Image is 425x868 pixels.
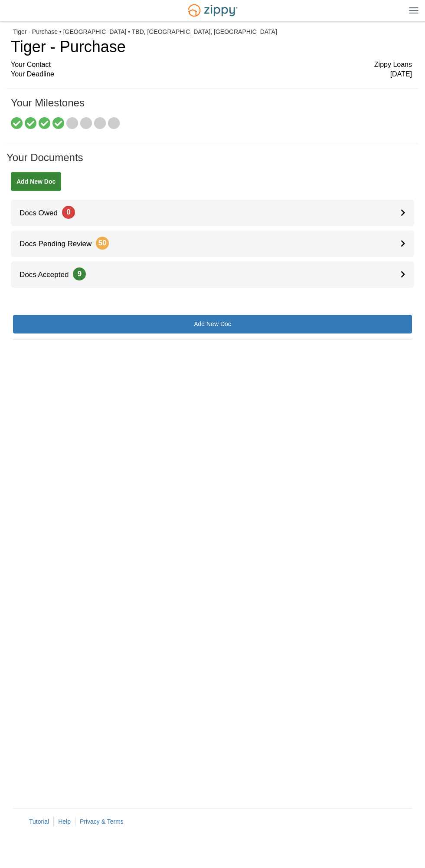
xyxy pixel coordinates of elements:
[29,818,49,825] a: Tutorial
[62,206,75,219] span: 0
[11,200,414,226] a: Docs Owed0
[390,69,412,79] span: [DATE]
[11,271,86,279] span: Docs Accepted
[11,69,412,79] div: Your Deadline
[11,172,61,191] a: Add New Doc
[11,231,414,257] a: Docs Pending Review50
[11,38,412,56] h1: Tiger - Purchase
[11,97,412,117] h1: Your Milestones
[409,7,418,13] img: Mobile Dropdown Menu
[11,60,412,70] div: Your Contact
[11,261,414,288] a: Docs Accepted9
[96,237,109,250] span: 50
[58,818,71,825] a: Help
[13,315,412,333] a: Add New Doc
[13,28,412,36] div: Tiger - Purchase • [GEOGRAPHIC_DATA] • TBD, [GEOGRAPHIC_DATA], [GEOGRAPHIC_DATA]
[11,240,109,248] span: Docs Pending Review
[11,209,75,217] span: Docs Owed
[374,60,412,70] span: Zippy Loans
[7,152,418,172] h1: Your Documents
[73,267,86,281] span: 9
[80,818,124,825] a: Privacy & Terms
